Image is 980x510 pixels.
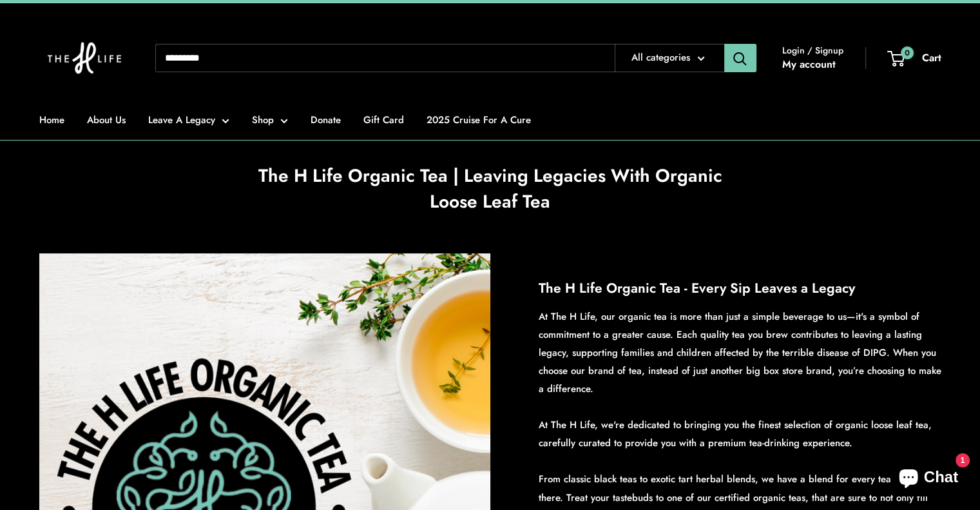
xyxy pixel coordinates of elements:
img: The H Life [39,16,130,100]
a: 2025 Cruise For A Cure [427,111,531,129]
inbox-online-store-chat: Shopify online store chat [887,458,970,500]
a: Shop [252,111,288,129]
a: Leave A Legacy [148,111,229,129]
a: Gift Card [363,111,404,129]
button: Search [724,44,756,72]
input: Search... [155,44,615,72]
span: Login / Signup [782,42,843,59]
a: About Us [87,111,126,129]
a: My account [782,55,836,74]
a: 0 Cart [889,48,941,68]
h1: The H Life Organic Tea | Leaving Legacies With Organic Loose Leaf Tea [258,163,722,215]
span: Cart [922,50,941,65]
a: Home [39,111,64,129]
a: Donate [311,111,341,129]
span: 0 [900,46,913,59]
h2: The H Life Organic Tea - Every Sip Leaves a Legacy [539,279,941,299]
